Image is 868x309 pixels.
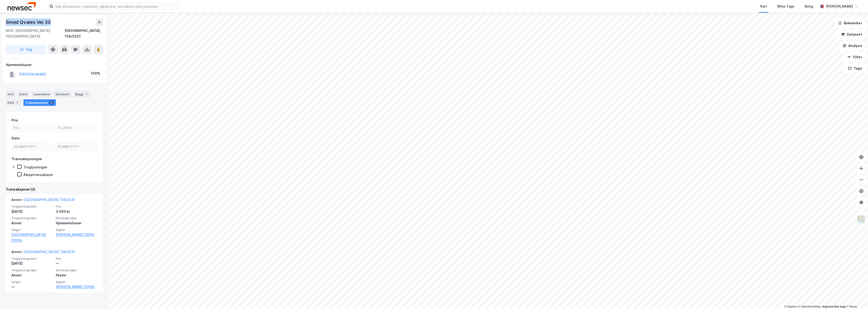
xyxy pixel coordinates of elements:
[11,228,53,232] span: Selger
[798,305,821,308] a: OpenStreetMap
[56,257,97,261] span: Pris
[6,62,103,68] div: Hjemmelshaver
[56,209,97,214] div: 3 000 kr
[11,232,53,243] a: [GEOGRAPHIC_DATA] (100%)
[12,124,53,131] input: Fra
[56,261,97,266] div: —
[11,280,53,284] span: Selger
[777,4,794,9] div: Mine Tags
[91,71,100,76] div: 100%
[11,205,53,209] span: Tinglysningsdato
[11,268,53,272] span: Tinglysningstype
[73,91,91,97] div: Bygg
[56,228,97,232] span: Kjøper
[11,197,75,205] div: Annet -
[844,286,868,309] div: Kontrollprogram for chat
[11,249,75,257] div: Annet -
[11,209,53,214] div: [DATE]
[11,220,53,226] div: Annet
[56,272,97,278] div: Fester
[23,165,47,169] div: Tinglysninger
[56,220,97,226] div: Hjemmelshaver
[11,216,53,220] span: Tinglysningstype
[24,198,75,202] a: [GEOGRAPHIC_DATA], 138/3231
[56,205,97,209] span: Pris
[31,91,52,97] div: Leietakere
[12,135,20,141] div: Dato
[12,117,18,123] div: Pris
[23,172,53,177] div: Aksjetransaksjon
[6,18,52,26] div: Smed Qvales Vei 30
[837,30,866,39] button: Datasett
[56,284,97,290] a: [PERSON_NAME] (100%)
[11,284,53,290] div: —
[844,286,868,309] iframe: Chat Widget
[839,41,866,50] button: Analyse
[49,100,54,105] div: 2
[6,45,46,54] button: Tag
[8,2,36,10] img: newsec-logo.f6e21ccffca1b3a03d2d.png
[24,250,75,254] a: [GEOGRAPHIC_DATA], 138/3231
[6,187,103,192] div: Transaksjoner (2)
[12,156,42,162] div: Transaksjonstype
[6,99,22,106] div: ESG
[12,143,53,150] input: DD.MM.YYYY
[65,28,103,39] div: [GEOGRAPHIC_DATA], 138/3231
[56,143,97,150] input: DD.MM.YYYY
[56,232,97,238] a: [PERSON_NAME] (100%)
[11,272,53,278] div: Annet
[56,268,97,272] span: Eierskapstype
[18,91,29,97] div: Eiere
[23,99,56,106] div: Transaksjoner
[56,280,97,284] span: Kjøper
[84,92,89,96] div: 1
[56,124,97,131] input: Til 3000
[6,28,65,39] div: 8012, [GEOGRAPHIC_DATA], [GEOGRAPHIC_DATA]
[760,4,767,9] div: Kart
[834,18,866,28] button: Bokmerker
[844,64,866,73] button: Tags
[843,52,866,62] button: Filter
[54,91,71,97] div: Datasett
[6,91,16,97] div: Info
[805,4,813,9] div: Bolig
[822,305,846,308] a: Improve this map
[53,3,180,10] input: Søk på adresse, matrikkel, gårdeiere, leietakere eller personer
[56,216,97,220] span: Eierskapstype
[11,257,53,261] span: Tinglysningsdato
[11,261,53,266] div: [DATE]
[826,4,853,9] div: [PERSON_NAME]
[15,100,20,105] div: 1
[857,215,866,224] img: Z
[784,305,797,308] a: Mapbox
